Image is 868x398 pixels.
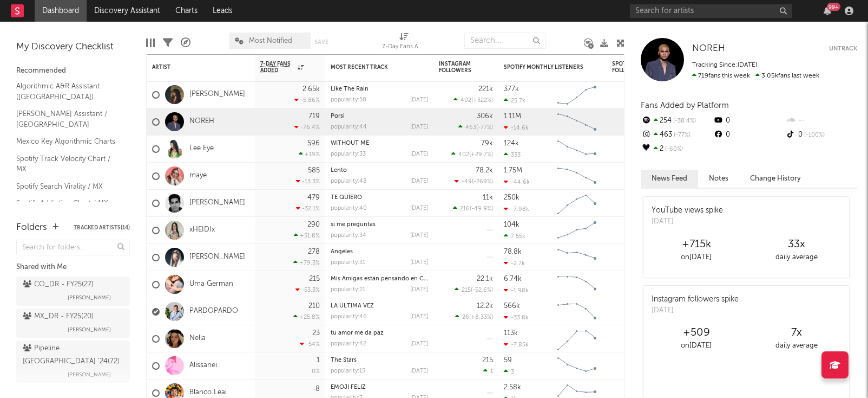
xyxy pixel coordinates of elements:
div: 254 [641,114,713,128]
div: -5.86 % [294,97,320,104]
button: 99+ [824,7,831,15]
div: 290 [307,221,320,228]
div: [DATE] [410,206,428,211]
div: -14.6k [504,124,529,131]
button: Save [314,39,328,45]
a: Lento [331,168,347,174]
a: The Stars [331,357,357,363]
div: [DATE] [410,314,428,320]
div: My Discovery Checklist [16,41,130,54]
div: 210 [308,303,320,310]
div: Spotify Monthly Listeners [504,64,585,70]
div: -7.98k [504,206,529,213]
a: Algorithmic A&R Assistant ([GEOGRAPHIC_DATA]) [16,80,119,102]
div: Like The Rain [331,86,428,92]
div: 59 [504,357,512,364]
div: EMOJI FELIZ [331,384,428,390]
div: +715k [646,238,746,251]
a: LA ULTIMA VEZ [331,303,374,309]
div: 6.74k [504,275,522,283]
div: +19 % [299,151,320,158]
span: 402 [458,152,469,158]
span: Fans Added by Platform [641,101,729,110]
span: -77 % [478,125,491,131]
div: 215 [482,357,493,364]
div: [DATE] [410,97,428,103]
div: si me preguntas [331,222,428,228]
div: popularity: 44 [331,124,367,130]
a: Spotify Track Velocity Chart / MX [16,153,119,175]
span: 215 [462,287,471,293]
a: MX_DR - FY25(20)[PERSON_NAME] [16,309,130,338]
div: 25.7k [504,97,525,104]
a: [PERSON_NAME] [189,198,245,208]
a: [PERSON_NAME] Assistant / [GEOGRAPHIC_DATA] [16,108,119,130]
div: Instagram Followers [439,61,477,74]
div: Artist [152,64,233,70]
div: popularity: 21 [331,287,365,293]
a: Mexico Key Algorithmic Charts [16,136,119,147]
div: -8 [312,386,320,393]
div: popularity: 34 [331,233,366,239]
div: 0 [713,128,785,142]
a: Mis Amigas están pensando en Casarse [331,276,441,282]
span: 719 fans this week [692,73,750,79]
button: Change History [739,170,812,188]
div: on [DATE] [646,251,746,264]
span: 7-Day Fans Added [260,61,295,74]
div: -- [785,114,857,128]
a: Blanco Leal [189,388,227,397]
span: [PERSON_NAME] [68,291,111,304]
span: +322 % [473,98,491,104]
div: 463 [641,128,713,142]
div: 566k [504,303,520,310]
div: Pipeline [GEOGRAPHIC_DATA] '24 ( 72 ) [23,342,121,368]
div: [DATE] [410,151,428,157]
a: tu amor me da paz [331,330,384,336]
span: -77 % [672,132,691,138]
div: Edit Columns [146,27,155,59]
div: ( ) [455,313,493,320]
div: 3 [504,368,514,375]
a: maye [189,171,207,181]
div: 7.55k [504,233,525,240]
div: 2.58k [504,384,521,391]
div: on [DATE] [646,339,746,352]
div: Porsi [331,113,428,119]
a: Like The Rain [331,86,369,92]
div: 11k [483,194,493,201]
a: Nella [189,334,206,343]
div: 596 [307,140,320,147]
span: -49 [462,179,472,185]
span: Most Notified [249,37,292,44]
div: 250k [504,194,520,201]
span: -269 % [474,179,491,185]
div: +509 [646,326,746,339]
div: YouTube views spike [652,205,723,216]
div: -76.4 % [294,124,320,131]
div: [DATE] [410,178,428,184]
span: -38.4 % [672,118,696,124]
div: +25.8 % [293,313,320,320]
svg: Chart title [553,352,601,380]
div: -53.3 % [295,286,320,293]
div: 278 [308,248,320,255]
div: TE QUIERO [331,195,428,201]
input: Search... [464,33,545,49]
div: 221k [478,86,493,93]
div: [DATE] [410,260,428,266]
svg: Chart title [553,325,601,352]
div: 306k [477,113,493,120]
div: [DATE] [410,233,428,239]
div: [DATE] [410,124,428,130]
div: popularity: 48 [331,178,367,184]
a: WITHOUT ME [331,140,369,146]
div: 104k [504,221,520,228]
div: +79.3 % [293,259,320,266]
a: Spotify Addiction Chart / MX [16,197,119,209]
a: NOREH [692,43,725,54]
svg: Chart title [553,271,601,298]
div: ( ) [453,97,493,104]
div: ( ) [455,286,493,293]
div: 124k [504,140,519,147]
